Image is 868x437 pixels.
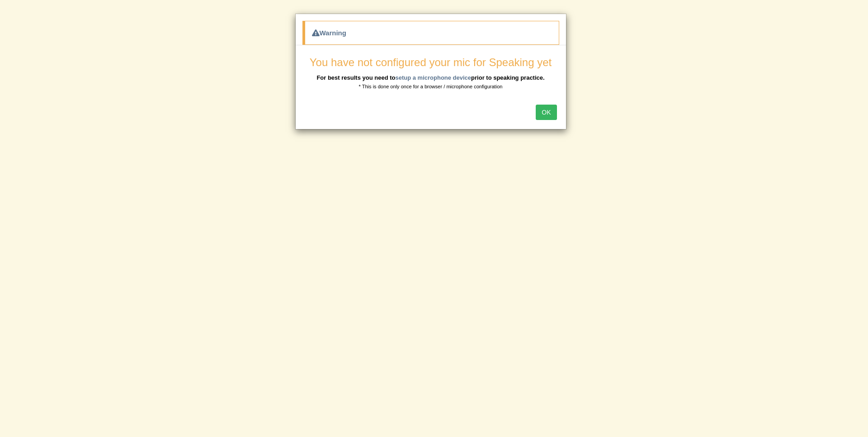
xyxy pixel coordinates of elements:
[395,74,471,81] a: setup a microphone device
[536,105,557,120] button: OK
[310,56,552,68] span: You have not configured your mic for Speaking yet
[359,84,503,89] small: * This is done only once for a browser / microphone configuration
[316,74,544,81] b: For best results you need to prior to speaking practice.
[302,21,559,45] div: Warning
